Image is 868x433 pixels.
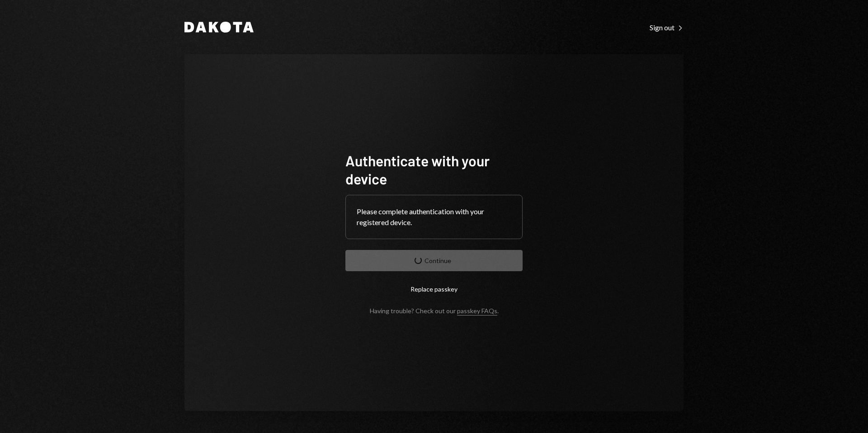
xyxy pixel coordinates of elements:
[650,22,684,32] a: Sign out
[650,23,684,32] div: Sign out
[345,151,523,188] h1: Authenticate with your device
[457,307,497,315] a: passkey FAQs
[357,206,511,228] div: Please complete authentication with your registered device.
[345,278,523,300] button: Replace passkey
[370,307,499,315] div: Having trouble? Check out our .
